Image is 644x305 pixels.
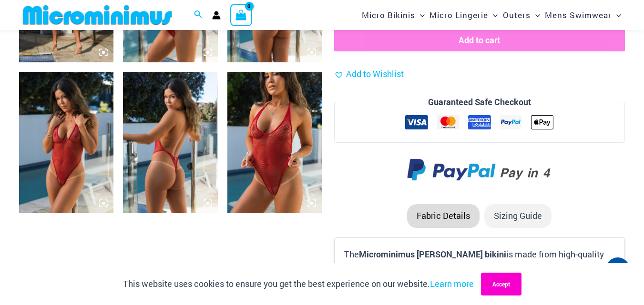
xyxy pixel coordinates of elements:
[424,95,535,109] legend: Guaranteed Safe Checkout
[19,4,176,26] img: MM SHOP LOGO FLAT
[612,3,621,27] span: Menu Toggle
[227,72,322,214] img: Summer Storm Red 8019 One Piece
[415,3,425,27] span: Menu Toggle
[359,248,506,260] b: Microminimus [PERSON_NAME] bikini
[123,277,474,291] p: This website uses cookies to ensure you get the best experience on our website.
[334,29,625,51] button: Add to cart
[359,3,427,27] a: Micro BikinisMenu ToggleMenu Toggle
[542,3,624,27] a: Mens SwimwearMenu ToggleMenu Toggle
[362,3,415,27] span: Micro Bikinis
[501,3,542,27] a: OutersMenu ToggleMenu Toggle
[503,3,531,27] span: Outers
[545,3,612,27] span: Mens Swimwear
[407,204,480,228] li: Fabric Details
[123,72,217,214] img: Summer Storm Red 8019 One Piece
[194,9,203,21] a: Search icon link
[488,3,498,27] span: Menu Toggle
[531,3,540,27] span: Menu Toggle
[230,4,252,26] a: View Shopping Cart, empty
[334,67,404,81] a: Add to Wishlist
[430,278,474,289] a: Learn more
[212,11,221,20] a: Account icon link
[481,273,521,295] button: Accept
[344,247,615,304] p: The is made from high-quality diamond knit mesh. Steal the show with this bikini. Just a word of ...
[427,3,500,27] a: Micro LingerieMenu ToggleMenu Toggle
[358,1,625,29] nav: Site Navigation
[346,68,404,79] span: Add to Wishlist
[19,72,113,214] img: Summer Storm Red 8019 One Piece
[429,3,488,27] span: Micro Lingerie
[484,204,552,228] li: Sizing Guide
